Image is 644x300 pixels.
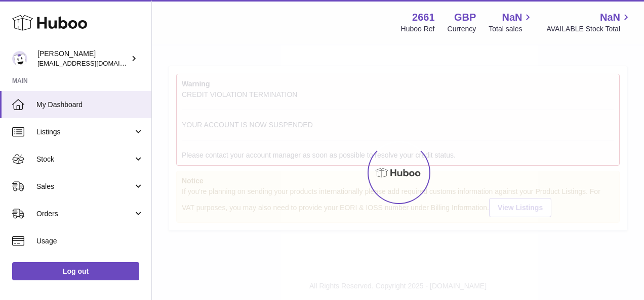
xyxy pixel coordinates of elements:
[489,24,534,34] span: Total sales
[36,182,133,191] span: Sales
[36,209,133,219] span: Orders
[489,11,534,34] a: NaN Total sales
[412,11,435,24] strong: 2661
[454,11,476,24] strong: GBP
[36,100,144,110] span: My Dashboard
[36,236,144,246] span: Usage
[401,24,435,34] div: Huboo Ref
[600,11,620,24] span: NaN
[37,59,149,67] span: [EMAIL_ADDRESS][DOMAIN_NAME]
[12,262,139,280] a: Log out
[37,49,129,68] div: [PERSON_NAME]
[12,51,27,66] img: internalAdmin-2661@internal.huboo.com
[546,24,632,34] span: AVAILABLE Stock Total
[502,11,522,24] span: NaN
[448,24,476,34] div: Currency
[36,155,133,164] span: Stock
[36,127,133,137] span: Listings
[546,11,632,34] a: NaN AVAILABLE Stock Total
